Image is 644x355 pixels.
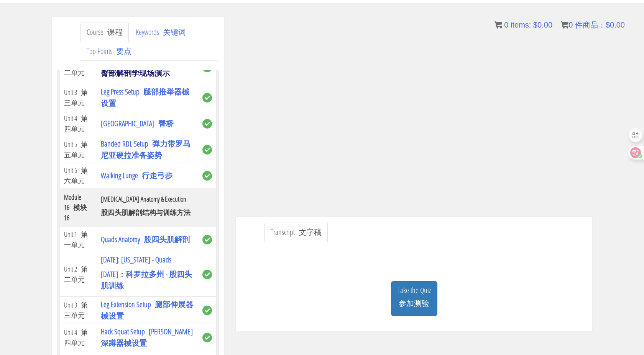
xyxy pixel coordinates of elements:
span: items: [511,21,531,29]
a: Walking Lunge 行走弓步 [101,170,172,181]
font: 模块 16 [64,203,87,222]
td: Unit 3 [60,296,97,324]
font: [PERSON_NAME]深蹲器械设置 [101,326,193,348]
td: Unit 4 [60,324,97,351]
a: [DATE]: [US_STATE] - Quads[DATE]：科罗拉多州 - 股四头肌训练 [101,254,195,291]
a: Leg Press Setup 腿部推举器械设置 [101,86,189,108]
span: complete [202,235,212,244]
font: 第三单元 [64,88,88,107]
span: 0 [504,21,508,29]
font: 腿部推举器械设置 [101,86,189,108]
font: 课程 [107,27,123,37]
th: Module 16 [60,188,97,227]
a: Course 课程 [80,23,129,42]
img: icon11.png [561,21,568,29]
td: Unit 5 [60,136,97,163]
td: Unit 2 [60,252,97,296]
a: Glutes Anatomy Live Demo臀部解剖学现场演示 [101,53,170,78]
a: Hack Squat Setup [PERSON_NAME]深蹲器械设置 [101,326,193,348]
a: 0 items: $0.00 0 件商品：$0.00 [495,21,625,29]
td: Unit 6 [60,163,97,188]
font: 腿部伸展器械设置 [101,299,193,321]
bdi: 0.00 [533,21,552,29]
font: 要点 [116,46,131,56]
a: Take the Quiz [391,281,437,316]
font: [DATE]：科罗拉多州 - 股四头肌训练 [101,269,192,291]
font: 第二单元 [64,57,88,77]
span: complete [202,119,212,129]
font: 股四头肌解剖 [144,234,190,244]
img: icon11.png [495,21,502,29]
td: Unit 3 [60,84,97,111]
font: 第四单元 [64,327,88,347]
a: [GEOGRAPHIC_DATA] 臀桥 [101,118,174,129]
span: complete [202,306,212,315]
font: 第三单元 [64,300,88,320]
span: complete [202,333,212,342]
font: 第六单元 [64,166,88,185]
font: 0 件商品：$0.00 [559,21,625,29]
span: complete [202,171,212,181]
a: Banded RDL Setup 弹力带罗马尼亚硬拉准备姿势 [101,138,191,160]
th: [MEDICAL_DATA] Anatomy & Execution [97,188,199,227]
font: 行走弓步 [142,170,172,181]
font: 第四单元 [64,114,88,133]
font: 关键词 [163,27,186,37]
a: Top Points 要点 [80,42,138,61]
font: 臀桥 [158,118,174,129]
span: complete [202,93,212,103]
font: 文字稿 [299,227,322,237]
font: 弹力带罗马尼亚硬拉准备姿势 [101,138,191,160]
span: $ [533,21,537,29]
font: 第二单元 [64,264,88,284]
font: 股四头肌解剖结构与训练方法 [101,208,191,217]
font: 第五单元 [64,140,88,159]
td: Unit 4 [60,111,97,136]
font: 第一单元 [64,230,88,249]
span: complete [202,145,212,155]
a: Leg Extension Setup 腿部伸展器械设置 [101,299,193,321]
font: 臀部解剖学现场演示 [101,68,170,78]
font: 参加测验 [399,298,429,308]
a: Quads Anatomy 股四头肌解剖 [101,234,190,244]
td: Unit 1 [60,227,97,252]
span: complete [202,270,212,279]
a: Transcript 文字稿 [264,223,328,242]
a: Keywords 关键词 [130,23,192,42]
